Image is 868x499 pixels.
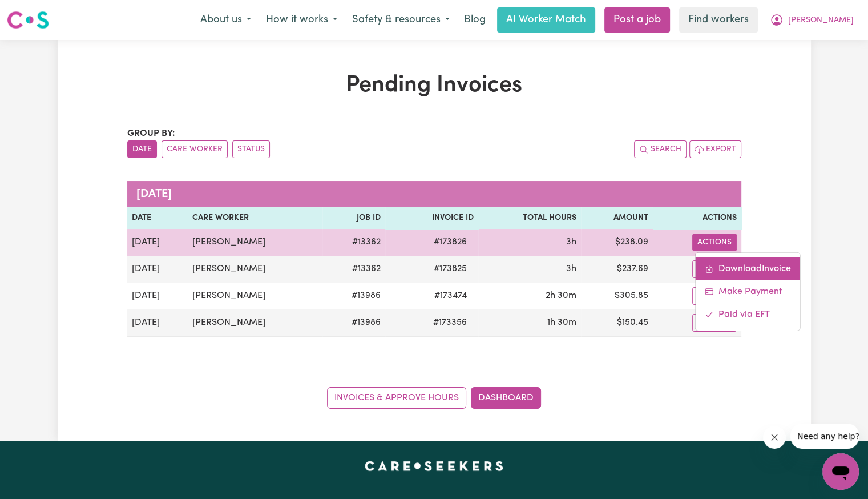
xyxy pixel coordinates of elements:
[822,453,859,490] iframe: Button to launch messaging window
[127,309,188,337] td: [DATE]
[365,461,503,470] a: Careseekers home page
[127,229,188,256] td: [DATE]
[790,424,859,449] iframe: Message from company
[692,314,737,332] button: Actions
[127,140,157,158] button: sort invoices by date
[193,8,259,32] button: About us
[581,309,653,337] td: $ 150.45
[322,256,385,283] td: # 13362
[7,10,49,30] img: Careseekers logo
[692,260,737,278] button: Actions
[546,291,576,300] span: 2 hours 30 minutes
[127,129,175,138] span: Group by:
[478,207,581,229] th: Total Hours
[763,426,786,449] iframe: Close message
[127,72,741,99] h1: Pending Invoices
[696,280,800,303] a: Make Payment
[679,7,758,33] a: Find workers
[581,256,653,283] td: $ 237.69
[188,309,322,337] td: [PERSON_NAME]
[471,387,541,409] a: Dashboard
[581,283,653,309] td: $ 305.85
[497,7,595,33] a: AI Worker Match
[692,234,737,251] button: Actions
[457,7,492,33] a: Blog
[127,283,188,309] td: [DATE]
[327,387,466,409] a: Invoices & Approve Hours
[762,8,861,32] button: My Account
[692,287,737,305] button: Actions
[547,318,576,327] span: 1 hour 30 minutes
[322,229,385,256] td: # 13362
[604,7,670,33] a: Post a job
[696,303,800,325] a: Mark invoice #173826 as paid via EFT
[188,256,322,283] td: [PERSON_NAME]
[427,262,474,276] span: # 173825
[322,283,385,309] td: # 13986
[581,229,653,256] td: $ 238.09
[345,8,457,32] button: Safety & resources
[259,8,345,32] button: How it works
[788,14,854,27] span: [PERSON_NAME]
[127,256,188,283] td: [DATE]
[695,252,801,331] div: Actions
[322,309,385,337] td: # 13986
[653,207,741,229] th: Actions
[581,207,653,229] th: Amount
[634,140,687,158] button: Search
[162,140,228,158] button: sort invoices by care worker
[566,238,576,247] span: 3 hours
[322,207,385,229] th: Job ID
[566,264,576,273] span: 3 hours
[7,8,69,17] span: Need any help?
[188,283,322,309] td: [PERSON_NAME]
[127,207,188,229] th: Date
[232,140,270,158] button: sort invoices by paid status
[426,316,474,329] span: # 173356
[385,207,478,229] th: Invoice ID
[427,235,474,249] span: # 173826
[427,289,474,303] span: # 173474
[696,257,800,280] a: Download invoice #173826
[127,181,741,207] caption: [DATE]
[689,140,741,158] button: Export
[188,229,322,256] td: [PERSON_NAME]
[188,207,322,229] th: Care Worker
[7,7,49,33] a: Careseekers logo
